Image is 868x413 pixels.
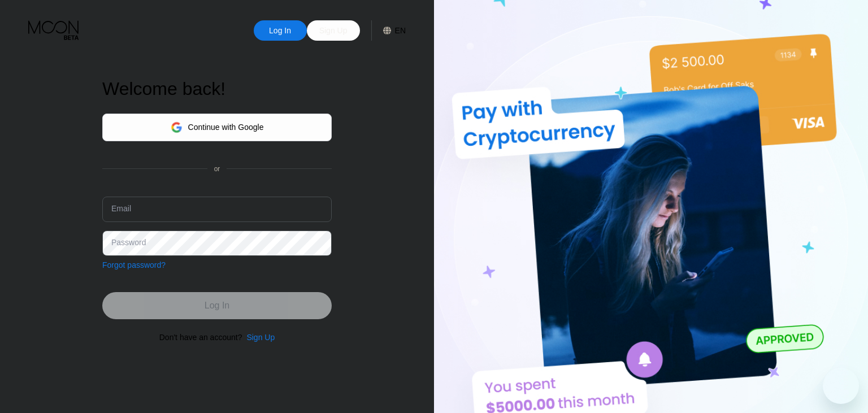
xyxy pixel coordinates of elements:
[102,114,332,141] div: Continue with Google
[159,333,242,342] div: Don't have an account?
[102,79,332,99] div: Welcome back!
[111,204,131,213] div: Email
[102,260,166,269] div: Forgot password?
[395,26,406,35] div: EN
[823,368,859,404] iframe: Button to launch messaging window
[242,333,275,342] div: Sign Up
[318,25,349,36] div: Sign Up
[254,20,307,41] div: Log In
[214,165,220,173] div: or
[246,333,275,342] div: Sign Up
[268,25,292,36] div: Log In
[111,238,146,247] div: Password
[188,123,264,132] div: Continue with Google
[371,20,406,41] div: EN
[307,20,360,41] div: Sign Up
